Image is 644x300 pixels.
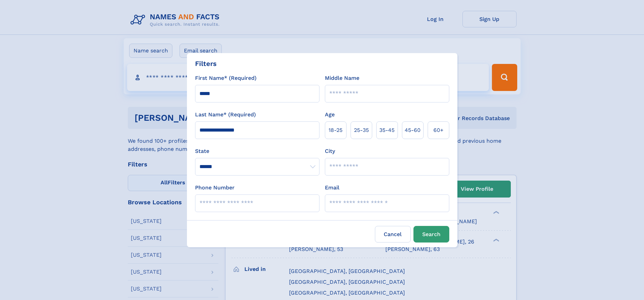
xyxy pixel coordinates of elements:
[413,226,449,243] button: Search
[195,184,235,192] label: Phone Number
[379,126,395,134] span: 35‑45
[329,126,342,134] span: 18‑25
[195,74,257,82] label: First Name* (Required)
[375,226,411,243] label: Cancel
[325,111,335,119] label: Age
[405,126,421,134] span: 45‑60
[325,74,359,82] label: Middle Name
[325,147,335,155] label: City
[195,111,256,119] label: Last Name* (Required)
[195,147,319,155] label: State
[325,184,339,192] label: Email
[354,126,369,134] span: 25‑35
[195,59,217,69] div: Filters
[433,126,444,134] span: 60+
